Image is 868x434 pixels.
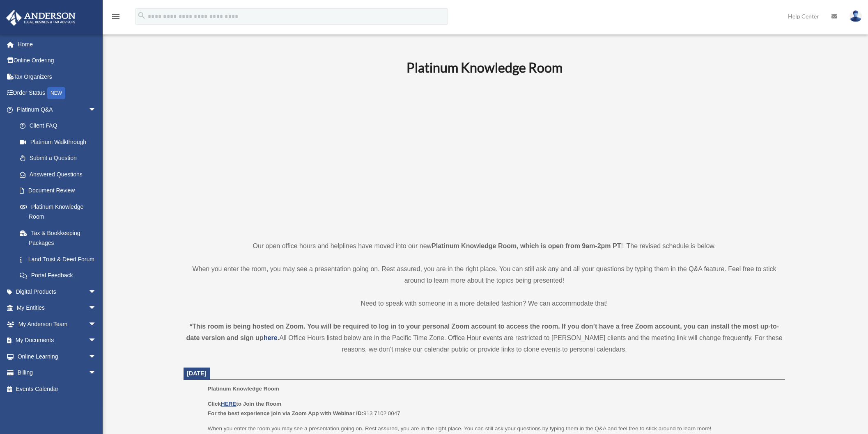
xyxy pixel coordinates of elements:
[11,225,109,251] a: Tax & Bookkeeping Packages
[11,267,109,284] a: Portal Feedback
[6,101,109,118] a: Platinum Q&Aarrow_drop_down
[111,11,121,21] i: menu
[6,36,109,53] a: Home
[111,14,121,21] a: menu
[6,300,109,316] a: My Entitiesarrow_drop_down
[184,240,785,252] p: Our open office hours and helplines have moved into our new ! The revised schedule is below.
[6,283,109,300] a: Digital Productsarrow_drop_down
[6,381,109,397] a: Events Calendar
[4,10,78,26] img: Anderson Advisors Platinum Portal
[11,199,105,225] a: Platinum Knowledge Room
[187,370,207,377] span: [DATE]
[11,134,109,150] a: Platinum Walkthrough
[11,166,109,183] a: Answered Questions
[184,321,785,355] div: All Office Hours listed below are in the Pacific Time Zone. Office Hour events are restricted to ...
[6,332,109,349] a: My Documentsarrow_drop_down
[432,242,621,249] strong: Platinum Knowledge Room, which is open from 9am-2pm PT
[208,401,281,407] b: Click to Join the Room
[88,101,105,118] span: arrow_drop_down
[47,87,65,99] div: NEW
[88,332,105,349] span: arrow_drop_down
[6,53,109,69] a: Online Ordering
[6,348,109,365] a: Online Learningarrow_drop_down
[208,399,779,418] p: 913 7102 0047
[186,323,779,341] strong: *This room is being hosted on Zoom. You will be required to log in to your personal Zoom account ...
[6,365,109,381] a: Billingarrow_drop_down
[208,410,363,416] b: For the best experience join via Zoom App with Webinar ID:
[6,85,109,102] a: Order StatusNEW
[11,118,109,134] a: Client FAQ
[6,316,109,332] a: My Anderson Teamarrow_drop_down
[137,11,146,20] i: search
[850,10,862,22] img: User Pic
[184,298,785,309] p: Need to speak with someone in a more detailed fashion? We can accommodate that!
[88,348,105,365] span: arrow_drop_down
[6,69,109,85] a: Tax Organizers
[88,316,105,333] span: arrow_drop_down
[264,334,278,341] a: here
[88,300,105,317] span: arrow_drop_down
[11,150,109,167] a: Submit a Question
[361,87,608,225] iframe: 231110_Toby_KnowledgeRoom
[406,59,563,75] b: Platinum Knowledge Room
[208,386,279,392] span: Platinum Knowledge Room
[221,401,236,407] a: HERE
[11,251,109,267] a: Land Trust & Deed Forum
[88,365,105,381] span: arrow_drop_down
[88,283,105,300] span: arrow_drop_down
[11,183,109,199] a: Document Review
[278,334,279,341] strong: .
[184,263,785,286] p: When you enter the room, you may see a presentation going on. Rest assured, you are in the right ...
